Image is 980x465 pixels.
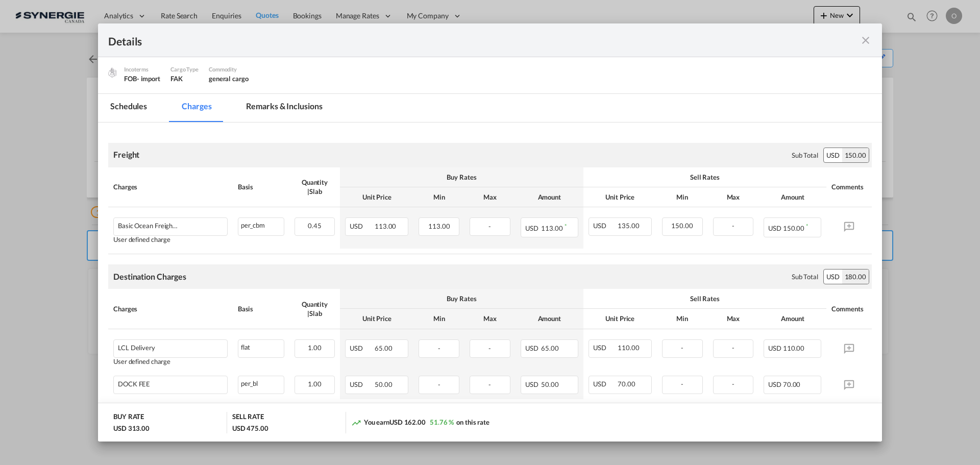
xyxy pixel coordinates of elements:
span: 0.45 [308,222,322,230]
div: Sub Total [792,151,818,160]
th: Min [657,309,708,329]
div: Buy Rates [345,173,578,182]
md-icon: icon-trending-up [351,418,361,428]
span: USD [768,380,781,388]
div: Basis [238,182,284,191]
div: Basic Ocean Freight - shipment departed June 1st [118,222,179,230]
span: - [681,380,683,388]
span: 50.00 [541,380,559,388]
md-tab-item: Schedules [98,94,159,122]
span: - [488,222,491,230]
span: 110.00 [783,344,804,352]
th: Comments [826,167,872,207]
div: per_bl [238,376,284,389]
th: Amount [516,309,583,329]
th: Unit Price [340,187,413,207]
th: Min [413,309,464,329]
div: Destination Charges [113,271,186,282]
div: USD [824,270,842,284]
span: - [488,380,491,388]
span: 150.00 [783,224,804,232]
span: 1.00 [308,380,322,388]
div: Incoterms [124,65,160,74]
div: USD 475.00 [232,424,268,433]
span: - [438,380,440,388]
th: Min [657,187,708,207]
span: 50.00 [375,380,393,388]
div: Details [108,34,795,46]
th: Max [708,187,759,207]
div: Sub Total [792,272,818,281]
div: Commodity [209,65,249,74]
th: Amount [516,187,583,207]
span: general cargo [209,75,249,83]
span: 150.00 [671,222,693,230]
div: LCL Delivery [118,344,155,352]
span: USD [768,224,781,232]
sup: Minimum amount [806,223,808,229]
th: Comments [826,289,872,329]
div: Buy Rates [345,294,578,303]
md-pagination-wrapper: Use the left and right arrow keys to navigate between tabs [98,94,345,122]
span: USD [593,380,617,388]
span: 51.76 % [430,418,454,426]
div: Charges [113,182,228,191]
div: Sell Rates [589,173,821,182]
span: 65.00 [375,344,393,352]
span: USD [593,222,617,230]
div: You earn on this rate [351,418,489,428]
th: Min [413,187,464,207]
div: Sell Rates [589,294,821,303]
span: USD [768,344,781,352]
span: USD 162.00 [389,418,426,426]
span: USD [350,344,373,352]
th: Amount [758,187,826,207]
span: - [681,344,683,352]
div: 150.00 [842,148,869,162]
md-tab-item: Remarks & Inclusions [234,94,334,122]
span: 110.00 [618,344,639,352]
span: 1.00 [308,344,322,352]
div: Charges [113,304,228,313]
span: USD [525,224,540,232]
div: User defined charge [113,236,228,243]
th: Max [708,309,759,329]
div: USD [824,148,842,162]
div: USD 313.00 [113,424,150,433]
md-icon: icon-close fg-AAA8AD m-0 cursor [860,34,872,46]
span: USD [350,222,373,230]
span: 70.00 [618,380,635,388]
div: Basis [238,304,284,313]
span: 70.00 [783,380,801,388]
md-tab-item: Charges [169,94,224,122]
div: Cargo Type [170,65,199,74]
th: Unit Price [340,309,413,329]
span: USD [525,380,540,388]
span: 113.00 [428,222,450,230]
th: Unit Price [583,309,657,329]
div: Quantity | Slab [295,300,335,318]
th: Amount [758,309,826,329]
div: BUY RATE [113,412,144,424]
div: flat [238,340,284,353]
th: Max [464,309,516,329]
span: USD [593,344,617,352]
img: cargo.png [107,67,118,78]
span: - [488,344,491,352]
div: User defined charge [113,358,228,365]
span: 65.00 [541,344,559,352]
div: per_cbm [238,218,284,231]
sup: Minimum amount [565,223,567,229]
div: Quantity | Slab [295,178,335,196]
div: 180.00 [842,270,869,284]
span: - [438,344,440,352]
div: FOB [124,74,160,83]
span: 135.00 [618,222,639,230]
span: 113.00 [375,222,396,230]
div: DOCK FEE [118,380,150,388]
span: USD [525,344,540,352]
div: - import [137,74,160,83]
th: Unit Price [583,187,657,207]
md-dialog: Port of Loading ... [98,23,882,442]
span: USD [350,380,373,388]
